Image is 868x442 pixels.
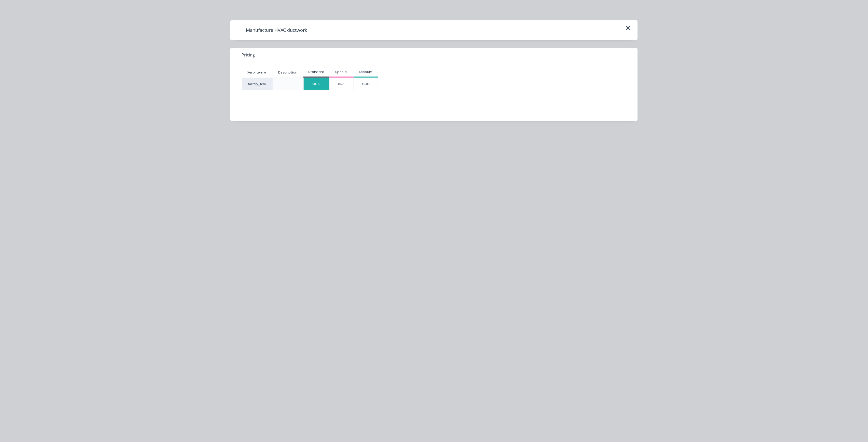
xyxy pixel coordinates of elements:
[242,78,272,90] div: factory_item
[242,52,255,58] span: Pricing
[354,70,378,74] div: Account
[242,67,272,78] div: Xero Item #
[303,70,329,74] div: Standard
[238,25,315,35] h4: Manufacture HVAC ductwork
[354,78,378,90] div: $0.00
[329,70,354,74] div: Special
[274,66,301,79] div: Description
[304,78,329,90] div: $0.00
[330,78,354,90] div: $0.00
